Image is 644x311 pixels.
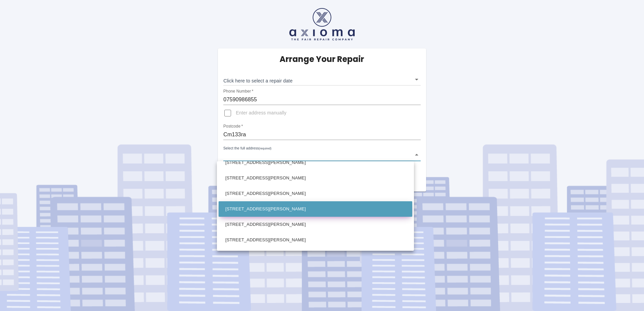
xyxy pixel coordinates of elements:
li: [STREET_ADDRESS][PERSON_NAME] [219,232,412,248]
li: [STREET_ADDRESS][PERSON_NAME] [219,155,412,170]
li: [STREET_ADDRESS][PERSON_NAME] [219,217,412,232]
li: [STREET_ADDRESS][PERSON_NAME] [219,248,412,263]
li: [STREET_ADDRESS][PERSON_NAME] [219,201,412,217]
li: [STREET_ADDRESS][PERSON_NAME] [219,186,412,201]
li: [STREET_ADDRESS][PERSON_NAME] [219,170,412,186]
